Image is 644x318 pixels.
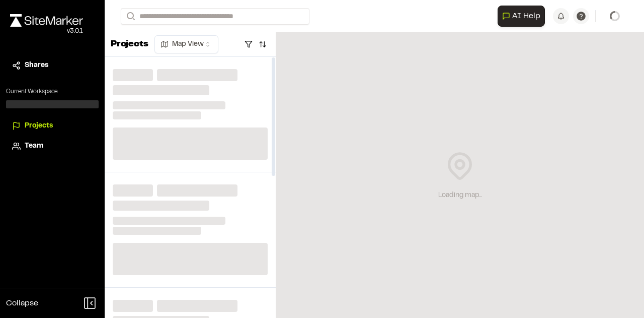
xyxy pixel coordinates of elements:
p: Projects [111,38,148,51]
div: Oh geez...please don't... [10,27,83,36]
a: Shares [12,60,93,71]
span: Shares [25,60,48,71]
span: AI Help [512,10,540,22]
span: Projects [25,120,53,132]
span: Collapse [6,297,38,309]
img: rebrand.png [10,14,83,27]
a: Team [12,141,93,152]
span: Team [25,141,43,152]
div: Open AI Assistant [498,6,549,27]
div: Loading map... [438,190,482,201]
a: Projects [12,120,93,132]
button: Search [121,8,139,25]
button: Open AI Assistant [498,6,545,27]
p: Current Workspace [6,87,99,96]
